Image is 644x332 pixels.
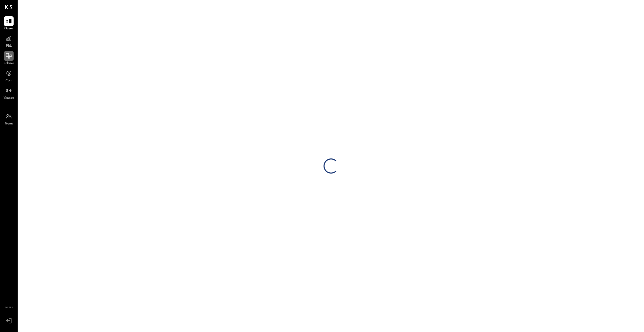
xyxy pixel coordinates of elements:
span: P&L [6,44,12,48]
span: Balance [4,61,14,66]
a: P&L [0,34,17,48]
span: Teams [5,122,13,126]
span: Cash [6,79,12,83]
a: Queue [0,16,17,31]
span: Queue [4,26,14,31]
a: Teams [0,112,17,126]
span: Vendors [4,96,14,101]
a: Vendors [0,86,17,101]
a: Cash [0,69,17,83]
a: Balance [0,51,17,66]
